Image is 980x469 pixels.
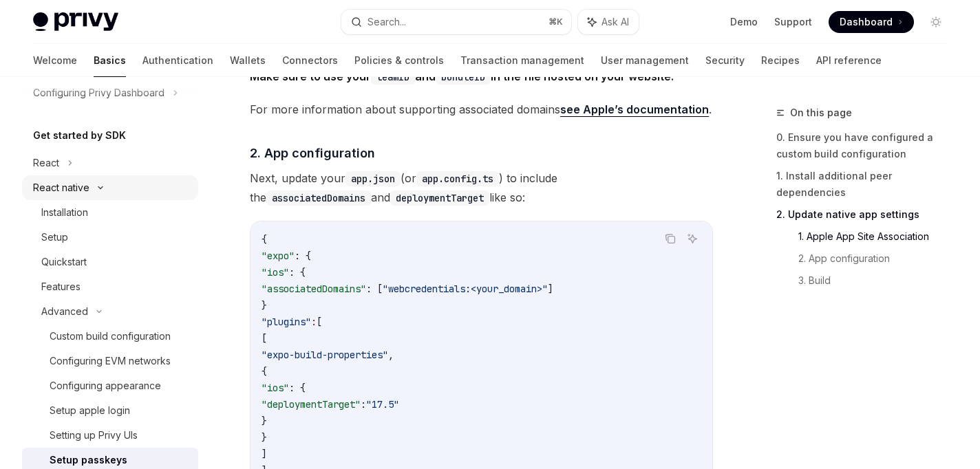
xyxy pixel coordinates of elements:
[22,225,198,250] a: Setup
[548,17,563,28] span: ⌘ K
[776,165,958,204] a: 1. Install additional peer dependencies
[790,105,852,121] span: On this page
[262,365,267,378] span: {
[22,274,198,299] a: Features
[367,14,406,30] div: Search...
[925,11,947,33] button: Toggle dark mode
[266,190,371,206] code: associatedDomains
[22,423,198,448] a: Setting up Privy UIs
[262,349,388,361] span: "expo-build-properties"
[460,44,584,77] a: Transaction management
[354,44,444,77] a: Policies & controls
[601,44,689,77] a: User management
[33,12,118,32] img: light logo
[22,250,198,274] a: Quickstart
[416,171,499,186] code: app.config.ts
[262,382,289,394] span: "ios"
[41,229,68,246] div: Setup
[94,44,126,77] a: Basics
[295,250,311,262] span: : {
[776,127,958,165] a: 0. Ensure you have configured a custom build configuration
[41,254,87,270] div: Quickstart
[388,349,394,361] span: ,
[798,270,958,292] a: 3. Build
[601,15,629,29] span: Ask AI
[41,279,81,295] div: Features
[436,69,491,85] code: bundleID
[262,266,289,279] span: "ios"
[776,204,958,226] a: 2. Update native app settings
[41,303,88,320] div: Advanced
[578,10,639,34] button: Ask AI
[33,44,77,77] a: Welcome
[361,398,366,411] span: :
[366,398,399,411] span: "17.5"
[548,283,553,295] span: ]
[142,44,213,77] a: Authentication
[366,283,383,295] span: : [
[22,398,198,423] a: Setup apple login
[282,44,338,77] a: Connectors
[33,127,126,144] h5: Get started by SDK
[250,69,674,83] strong: Make sure to use your and in the file hosted on your website.
[33,179,89,196] div: React native
[33,155,59,171] div: React
[816,44,882,77] a: API reference
[317,316,322,328] span: [
[262,398,361,411] span: "deploymentTarget"
[230,44,266,77] a: Wallets
[22,373,198,398] a: Configuring appearance
[311,316,317,328] span: :
[289,382,306,394] span: : {
[371,69,415,85] code: teamID
[262,316,311,328] span: "plugins"
[50,452,127,468] div: Setup passkeys
[262,283,366,295] span: "associatedDomains"
[262,233,267,246] span: {
[262,431,267,444] span: }
[50,378,161,394] div: Configuring appearance
[774,15,812,29] a: Support
[22,200,198,225] a: Installation
[50,427,138,444] div: Setting up Privy UIs
[262,299,267,312] span: }
[730,15,758,29] a: Demo
[705,44,745,77] a: Security
[761,44,800,77] a: Recipes
[390,190,489,206] code: deploymentTarget
[250,168,713,207] span: Next, update your (or ) to include the and like so:
[262,250,295,262] span: "expo"
[22,349,198,373] a: Configuring EVM networks
[683,230,701,248] button: Ask AI
[22,324,198,349] a: Custom build configuration
[41,204,88,221] div: Installation
[250,100,713,119] span: For more information about supporting associated domains .
[661,230,679,248] button: Copy the contents from the code block
[840,15,893,29] span: Dashboard
[262,332,267,345] span: [
[341,10,571,34] button: Search...⌘K
[50,402,130,419] div: Setup apple login
[289,266,306,279] span: : {
[345,171,401,186] code: app.json
[262,415,267,427] span: }
[560,102,709,117] a: see Apple’s documentation
[50,328,171,345] div: Custom build configuration
[383,283,548,295] span: "webcredentials:<your_domain>"
[262,448,267,460] span: ]
[829,11,914,33] a: Dashboard
[798,248,958,270] a: 2. App configuration
[798,226,958,248] a: 1. Apple App Site Association
[50,353,171,369] div: Configuring EVM networks
[250,144,375,162] span: 2. App configuration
